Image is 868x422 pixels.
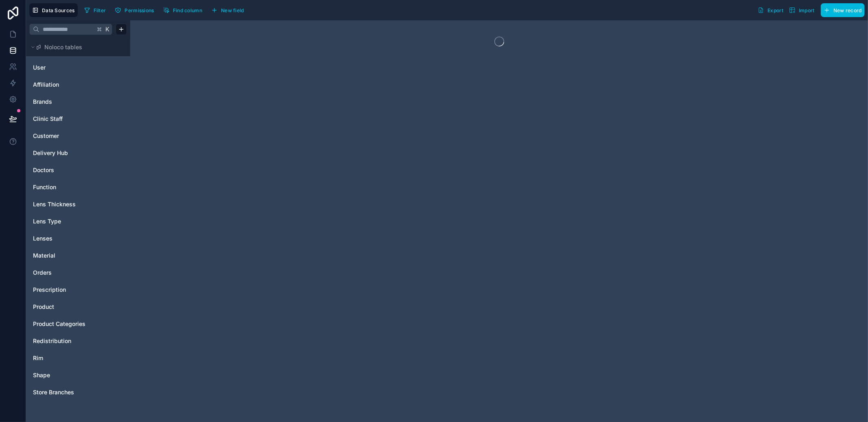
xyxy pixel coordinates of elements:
[33,269,52,277] span: Orders
[33,388,99,396] a: Store Branches
[29,164,127,177] div: Doctors
[29,300,127,313] div: Product
[33,63,99,72] a: User
[33,183,99,191] a: Function
[818,3,865,17] a: New record
[33,320,99,328] a: Product Categories
[33,251,99,260] a: Material
[33,98,52,106] span: Brands
[29,129,127,142] div: Customer
[29,198,127,211] div: Lens Thickness
[29,386,127,399] div: Store Branches
[94,7,106,13] span: Filter
[29,335,127,348] div: Redistribution
[29,369,127,382] div: Shape
[33,132,99,140] a: Customer
[29,232,127,245] div: Lenses
[33,251,55,260] span: Material
[33,63,46,72] span: User
[33,337,71,345] span: Redistribution
[33,217,99,225] a: Lens Type
[42,7,75,13] span: Data Sources
[33,269,99,277] a: Orders
[29,42,122,53] button: Noloco tables
[125,7,154,13] span: Permissions
[29,283,127,296] div: Prescription
[33,303,54,311] span: Product
[29,317,127,330] div: Product Categories
[33,81,99,89] a: Affiliation
[29,112,127,125] div: Clinic Staff
[799,7,815,13] span: Import
[33,303,99,311] a: Product
[33,166,54,174] span: Doctors
[112,4,160,16] a: Permissions
[821,3,865,17] button: New record
[221,7,244,13] span: New field
[33,320,85,328] span: Product Categories
[33,183,56,191] span: Function
[33,371,50,379] span: Shape
[112,4,157,16] button: Permissions
[29,61,127,74] div: User
[29,146,127,160] div: Delivery Hub
[29,181,127,194] div: Function
[81,4,109,16] button: Filter
[29,78,127,91] div: Affiliation
[33,132,59,140] span: Customer
[33,98,99,106] a: Brands
[29,95,127,108] div: Brands
[33,115,63,123] span: Clinic Staff
[33,81,59,89] span: Affiliation
[33,286,99,294] a: Prescription
[208,4,247,16] button: New field
[33,286,66,294] span: Prescription
[33,149,99,157] a: Delivery Hub
[29,215,127,228] div: Lens Type
[29,249,127,262] div: Material
[33,234,52,243] span: Lenses
[33,371,99,379] a: Shape
[33,354,99,362] a: Rim
[33,337,99,345] a: Redistribution
[33,200,76,208] span: Lens Thickness
[29,352,127,365] div: Rim
[833,7,862,13] span: New record
[786,3,818,17] button: Import
[29,266,127,279] div: Orders
[44,43,82,51] span: Noloco tables
[767,7,783,13] span: Export
[33,149,68,157] span: Delivery Hub
[33,354,43,362] span: Rim
[33,115,99,123] a: Clinic Staff
[33,200,99,208] a: Lens Thickness
[33,234,99,243] a: Lenses
[173,7,202,13] span: Find column
[33,166,99,174] a: Doctors
[33,388,74,396] span: Store Branches
[755,3,786,17] button: Export
[29,3,78,17] button: Data Sources
[105,26,110,32] span: K
[160,4,205,16] button: Find column
[33,217,61,225] span: Lens Type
